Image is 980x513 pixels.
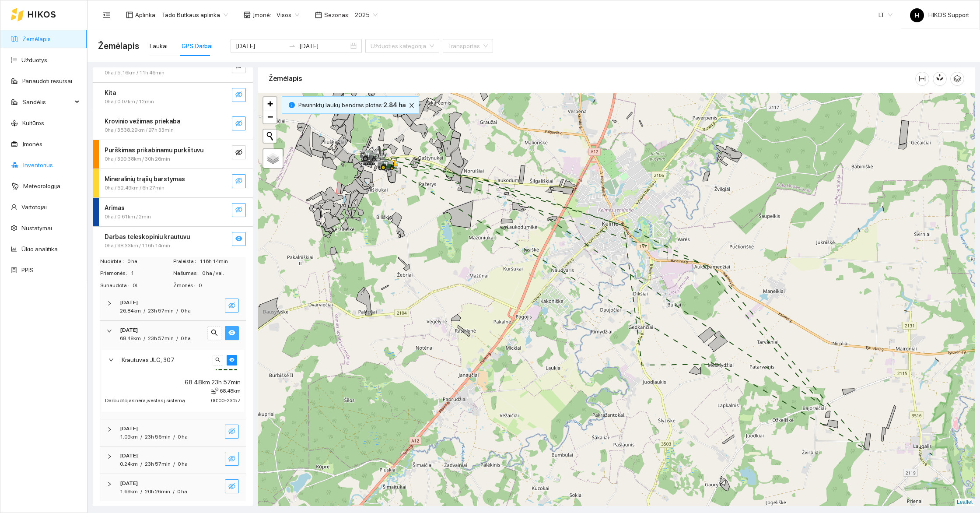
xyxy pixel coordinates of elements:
span: shop [244,11,251,18]
button: eye-invisible [232,116,246,130]
span: right [107,328,112,334]
span: eye-invisible [235,149,242,157]
div: GPS Darbai [182,41,213,51]
a: Zoom in [263,97,276,110]
span: eye-invisible [235,177,242,186]
strong: Arimas [105,204,125,211]
button: eye [232,232,246,246]
span: 1.69km [120,488,138,495]
strong: Kita [105,89,116,96]
a: Meteorologija [23,183,60,190]
span: 0ha / 0.61km / 2min [105,213,151,221]
span: 0.24km [120,461,138,467]
span: right [107,454,112,459]
span: to [289,42,296,49]
span: Tado Butkaus aplinka [162,8,228,21]
div: [DATE]26.84km/23h 57min/0 haeye-invisible [100,293,246,320]
span: 0L [133,281,172,290]
span: 116h 14min [199,257,245,266]
span: column-width [916,75,929,82]
span: 0 ha / val. [202,269,245,278]
span: layout [126,11,133,18]
span: Visos [276,8,299,21]
span: 68.48km 23h 57min [185,377,241,387]
span: close [407,102,416,109]
span: right [107,301,112,306]
span: eye-invisible [235,120,242,128]
button: eye-invisible [225,425,239,439]
button: search [207,326,221,340]
span: / [140,434,142,440]
span: / [173,488,175,495]
button: Initiate a new search [263,130,276,143]
div: Krautuvas JLG, 307searcheye [101,350,244,376]
span: 68.48km [120,335,141,341]
span: 1 [131,269,172,278]
div: Krovinio vežimas priekaba0ha / 3538.29km / 97h 33mineye-invisible [93,111,253,140]
a: PPIS [21,267,34,274]
div: Purškimas prikabinamu purkštuvu0ha / 399.38km / 30h 26mineye-invisible [93,140,253,169]
button: search [213,355,223,365]
button: eye [225,326,239,340]
span: 23h 57min [148,335,174,341]
div: [DATE]68.48km/23h 57min/0 hasearcheye [100,321,246,348]
div: 0ha / 5.16km / 11h 46mineye-invisible [93,54,253,82]
button: column-width [915,72,929,86]
span: 0 ha [178,461,188,467]
span: 0ha / 3538.29km / 97h 33min [105,126,174,134]
span: H [915,8,919,22]
span: / [140,488,142,495]
strong: Krovinio vežimas priekaba [105,118,180,125]
input: Pabaigos data [299,41,349,51]
div: [DATE]1.09km/23h 56min/0 haeye-invisible [100,419,246,446]
span: search [215,357,220,363]
input: Pradžios data [236,41,285,51]
span: Įmonė : [253,10,271,20]
a: Leaflet [957,499,973,505]
strong: [DATE] [120,299,138,306]
span: eye-invisible [228,428,235,436]
span: swap-right [289,42,296,49]
span: right [108,357,114,362]
a: Panaudoti resursai [22,77,72,84]
b: 2.84 ha [383,102,406,109]
span: / [140,461,142,467]
strong: Purškimas prikabinamu purkštuvu [105,147,203,154]
div: Laukai [150,41,168,51]
span: Našumas [173,269,202,278]
span: Priemonės [100,269,131,278]
span: Darbuotojas nėra įvestas į sistemą [105,397,185,404]
span: 0 ha [181,308,191,314]
span: right [107,481,112,487]
span: Krautuvas JLG, 307 [122,355,175,365]
span: search [211,329,218,337]
button: menu-fold [98,6,115,24]
span: 0 ha [181,335,191,341]
strong: [DATE] [120,480,138,486]
button: eye-invisible [232,174,246,188]
span: / [173,434,175,440]
button: eye-invisible [225,452,239,466]
span: 0 ha [127,257,172,266]
span: / [176,335,178,341]
a: Layers [263,149,283,168]
span: Žemėlapis [98,39,139,53]
div: [DATE]1.69km/20h 26min/0 haeye-invisible [100,474,246,501]
span: Sezonas : [324,10,350,20]
span: menu-fold [103,11,111,19]
span: / [143,308,145,314]
span: 0ha / 399.38km / 30h 26min [105,155,170,163]
span: HIKOS Support [910,11,969,18]
button: close [406,100,417,111]
span: / [176,308,178,314]
span: 23h 57min [148,308,174,314]
span: 0ha / 52.49km / 6h 27min [105,184,164,192]
span: Pasirinktų laukų bendras plotas : [298,100,406,110]
button: eye-invisible [232,203,246,217]
span: 00:00 - 23:57 [211,397,241,404]
span: 0ha / 0.07km / 12min [105,98,154,106]
span: eye-invisible [235,206,242,214]
span: + [267,98,273,109]
button: eye [227,355,237,365]
span: eye [228,329,235,337]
